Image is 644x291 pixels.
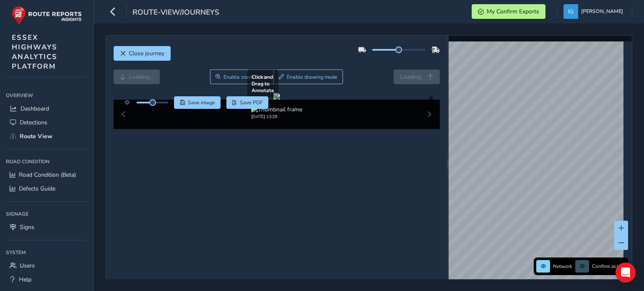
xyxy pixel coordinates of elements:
[273,70,343,84] button: Draw
[592,263,626,270] span: Confirm assets
[615,263,636,283] div: Open Intercom Messenger
[20,132,52,140] span: Route View
[6,273,88,286] a: Help
[6,116,88,129] a: Detections
[188,99,215,106] span: Save image
[114,46,171,61] button: Close journey
[6,102,88,116] a: Dashboard
[210,70,273,84] button: Zoom
[563,4,626,19] button: [PERSON_NAME]
[129,49,164,57] span: Close journey
[12,6,82,25] img: rr logo
[6,246,88,259] div: System
[223,74,268,80] span: Enable zoom mode
[12,33,57,71] span: ESSEX HIGHWAYS ANALYTICS PLATFORM
[6,208,88,220] div: Signage
[6,89,88,102] div: Overview
[21,105,49,113] span: Dashboard
[553,263,572,270] span: Network
[174,96,221,109] button: Save
[6,220,88,234] a: Signs
[20,118,47,126] span: Detections
[251,113,302,120] div: [DATE] 13:29
[287,74,338,80] span: Enable drawing mode
[251,106,302,113] img: Thumbnail frame
[6,129,88,143] a: Route View
[6,168,88,182] a: Road Condition (Beta)
[6,259,88,273] a: Users
[581,4,623,19] span: [PERSON_NAME]
[19,276,31,283] span: Help
[563,4,578,19] img: diamond-layout
[472,4,545,19] button: My Confirm Exports
[6,182,88,196] a: Defects Guide
[20,223,34,231] span: Signs
[6,155,88,168] div: Road Condition
[240,99,263,106] span: Save PDF
[19,171,76,179] span: Road Condition (Beta)
[132,7,219,19] span: route-view/journeys
[19,185,55,193] span: Defects Guide
[226,96,269,109] button: PDF
[487,8,539,15] span: My Confirm Exports
[20,262,35,270] span: Users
